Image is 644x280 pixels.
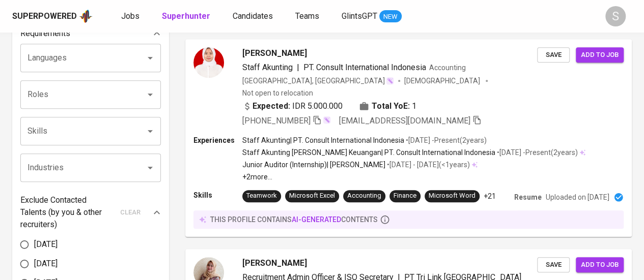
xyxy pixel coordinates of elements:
[347,191,381,201] div: Accounting
[429,191,475,201] div: Microsoft Word
[79,9,93,24] img: app logo
[386,77,394,85] img: magic_wand.svg
[233,11,273,21] span: Candidates
[605,6,626,26] div: S
[546,192,609,202] p: Uploaded on [DATE]
[34,258,58,270] span: [DATE]
[295,10,321,23] a: Teams
[20,23,161,44] div: Requirements
[514,192,542,202] p: Resume
[537,257,570,273] button: Save
[242,257,307,269] span: [PERSON_NAME]
[242,135,404,145] p: Staff Akunting | PT. Consult International Indonesia
[162,10,212,23] a: Superhunter
[242,116,311,126] span: [PHONE_NUMBER]
[121,10,142,23] a: Jobs
[12,9,93,24] a: Superpoweredapp logo
[242,63,293,72] span: Staff Akunting
[295,11,319,21] span: Teams
[242,160,385,170] p: Junior Auditor (Internship) | [PERSON_NAME]
[143,87,157,102] button: Open
[20,27,70,40] p: Requirements
[394,191,416,201] div: Finance
[404,76,482,86] span: [DEMOGRAPHIC_DATA]
[242,172,585,182] p: +2 more ...
[289,191,335,201] div: Microsoft Excel
[185,39,632,237] a: [PERSON_NAME]Staff Akunting|PT. Consult International IndonesiaAccounting[GEOGRAPHIC_DATA], [GEOG...
[576,47,624,63] button: Add to job
[20,194,161,231] div: Exclude Contacted Talents (by you & other recruiters)clear
[581,49,619,61] span: Add to job
[379,12,402,22] span: NEW
[404,135,487,145] p: • [DATE] - Present ( 2 years )
[143,124,157,138] button: Open
[242,76,394,86] div: [GEOGRAPHIC_DATA], [GEOGRAPHIC_DATA]
[303,63,426,72] span: PT. Consult International Indonesia
[121,11,139,21] span: Jobs
[233,10,275,23] a: Candidates
[162,11,210,21] b: Superhunter
[429,64,466,72] span: Accounting
[143,161,157,175] button: Open
[385,160,470,170] p: • [DATE] - [DATE] ( <1 years )
[372,100,410,112] b: Total YoE:
[246,191,277,201] div: Teamwork
[210,214,378,225] p: this profile contains contents
[342,11,377,21] span: GlintsGPT
[342,10,402,23] a: GlintsGPT NEW
[242,100,343,112] div: IDR 5.000.000
[242,88,313,98] p: Not open to relocation
[143,51,157,65] button: Open
[537,47,570,63] button: Save
[581,259,619,271] span: Add to job
[412,100,416,112] span: 1
[20,194,114,231] p: Exclude Contacted Talents (by you & other recruiters)
[297,61,299,74] span: |
[193,190,242,200] p: Skills
[253,100,290,112] b: Expected:
[339,116,470,126] span: [EMAIL_ADDRESS][DOMAIN_NAME]
[323,116,331,124] img: magic_wand.svg
[495,147,578,158] p: • [DATE] - Present ( 2 years )
[484,191,496,201] p: +21
[34,238,58,251] span: [DATE]
[542,259,565,271] span: Save
[242,147,495,158] p: Staff Akunting [PERSON_NAME] Keuangan | PT. Consult International Indonesia
[193,47,224,78] img: ab8f2e2b1940fd4a05d06e54c2aae15c.jpg
[542,49,565,61] span: Save
[12,11,77,22] div: Superpowered
[242,47,307,59] span: [PERSON_NAME]
[292,215,341,224] span: AI-generated
[193,135,242,145] p: Experiences
[576,257,624,273] button: Add to job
